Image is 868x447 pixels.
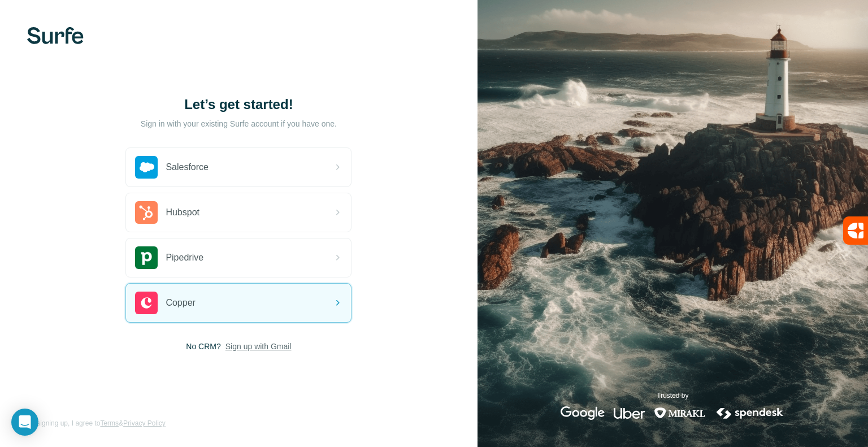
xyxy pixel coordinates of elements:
[654,406,706,420] img: mirakl's logo
[166,251,203,264] span: Pipedrive
[135,201,158,224] img: hubspot's logo
[166,296,195,310] span: Copper
[135,246,158,269] img: pipedrive's logo
[166,206,199,219] span: Hubspot
[561,406,605,420] img: google's logo
[141,118,337,129] p: Sign in with your existing Surfe account if you have one.
[614,406,645,420] img: uber's logo
[123,419,166,427] a: Privacy Policy
[135,292,158,314] img: copper's logo
[166,160,209,174] span: Salesforce
[225,341,292,352] button: Sign up with Gmail
[657,390,688,401] p: Trusted by
[135,156,158,179] img: salesforce's logo
[11,409,38,436] div: Open Intercom Messenger
[715,406,785,420] img: spendesk's logo
[186,341,220,352] span: No CRM?
[125,96,351,114] h1: Let’s get started!
[100,419,119,427] a: Terms
[27,27,84,44] img: Surfe's logo
[27,418,166,428] span: By signing up, I agree to &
